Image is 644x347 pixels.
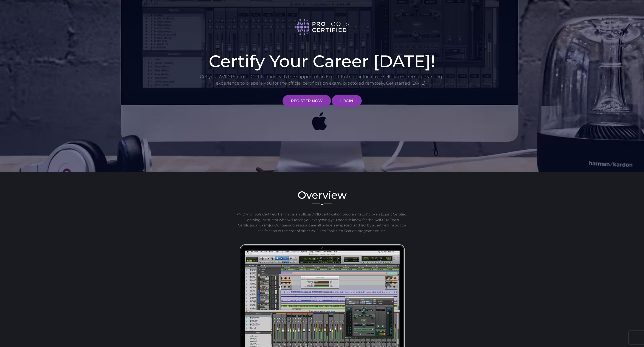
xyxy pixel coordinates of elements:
img: decorative line [312,203,332,205]
p: AVID Pro Tools Certified Training is an official AVID certification program taught by an Expert C... [236,212,408,234]
h1: Certify Your Career [DATE]! [199,53,445,70]
a: REGISTER NOW [283,95,331,107]
p: Get your AVID Pro Tools Certification with the support of an Expert Instructor for a true self-pa... [199,73,443,86]
h2: Overview [199,190,445,200]
img: Pro Tools Certified logo [295,18,349,36]
a: LOGIN [332,95,362,107]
